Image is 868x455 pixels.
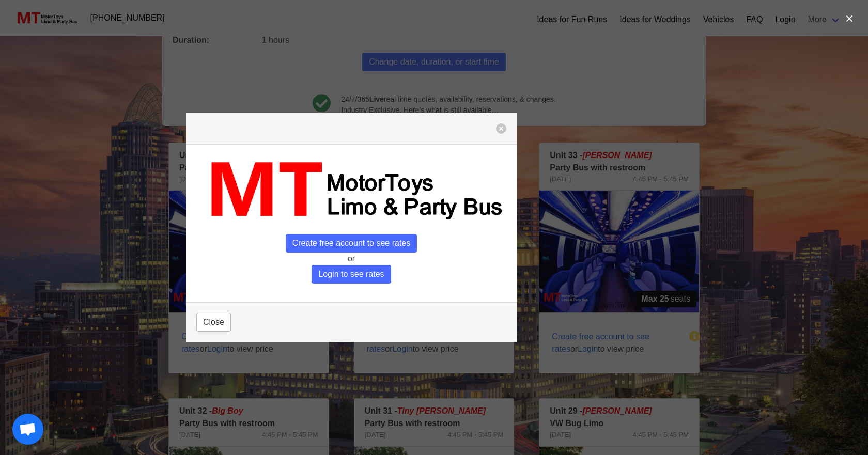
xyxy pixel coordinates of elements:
span: Create free account to see rates [286,234,417,253]
span: Login to see rates [312,265,391,284]
img: MT_logo_name.png [196,155,506,226]
p: or [196,253,506,265]
div: Open chat [12,414,43,445]
button: Close [196,313,231,332]
span: Close [203,316,224,328]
